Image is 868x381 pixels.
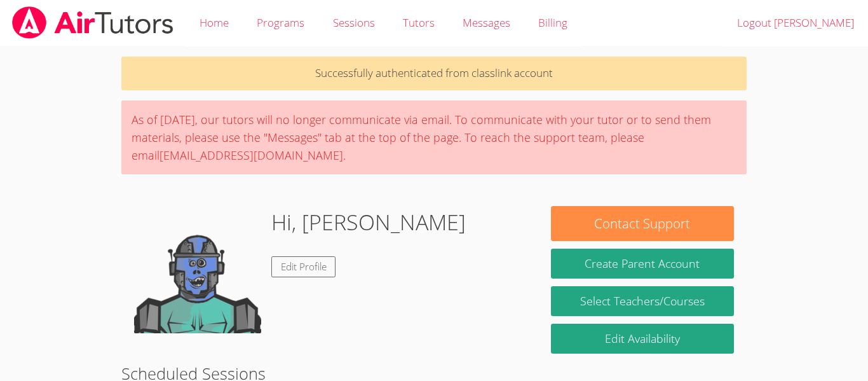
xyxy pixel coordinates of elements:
span: Messages [463,15,510,30]
img: default.png [134,206,261,333]
p: Successfully authenticated from classlink account [121,57,747,90]
img: airtutors_banner-c4298cdbf04f3fff15de1276eac7730deb9818008684d7c2e4769d2f7ddbe033.png [11,6,175,39]
a: Select Teachers/Courses [551,286,734,316]
div: As of [DATE], our tutors will no longer communicate via email. To communicate with your tutor or ... [121,100,747,174]
button: Create Parent Account [551,249,734,279]
a: Edit Profile [271,256,336,277]
button: Contact Support [551,206,734,241]
a: Edit Availability [551,324,734,354]
h1: Hi, [PERSON_NAME] [271,206,466,239]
